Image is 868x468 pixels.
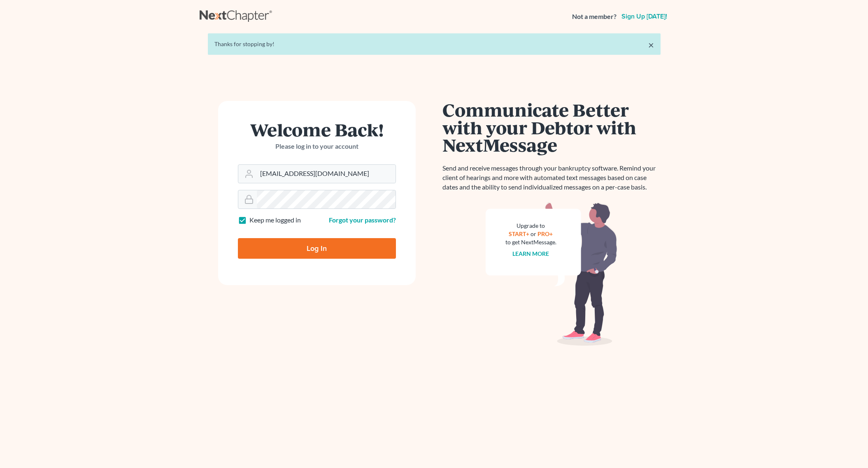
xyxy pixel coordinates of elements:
[257,165,396,183] input: Email Address
[505,222,556,230] div: Upgrade to
[442,164,661,192] p: Send and receive messages through your bankruptcy software. Remind your client of hearings and mo...
[620,13,669,20] a: Sign up [DATE]!
[214,40,654,48] div: Thanks for stopping by!
[531,230,536,237] span: or
[572,12,617,21] strong: Not a member?
[249,215,301,225] label: Keep me logged in
[486,202,617,346] img: nextmessage_bg-59042aed3d76b12b5cd301f8e5b87938c9018125f34e5fa2b7a6b67550977c72.svg
[329,216,396,224] a: Forgot your password?
[509,230,529,237] a: START+
[442,101,661,154] h1: Communicate Better with your Debtor with NextMessage
[238,238,396,259] input: Log In
[538,230,553,237] a: PRO+
[238,121,396,138] h1: Welcome Back!
[238,142,396,151] p: Please log in to your account
[505,238,556,246] div: to get NextMessage.
[648,40,654,50] a: ×
[512,250,549,257] a: Learn more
